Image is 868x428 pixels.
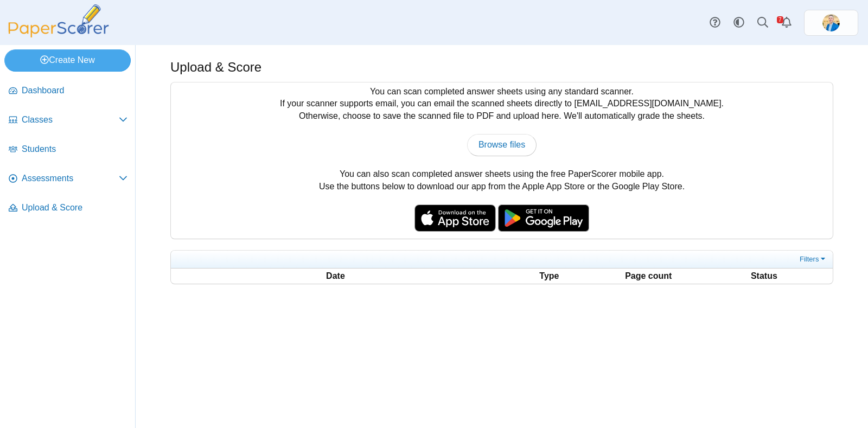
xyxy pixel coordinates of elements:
a: Upload & Score [4,195,132,221]
a: Classes [4,107,132,133]
a: Dashboard [4,78,132,104]
span: Assessments [22,173,119,184]
span: Upload & Score [22,202,127,214]
th: Date [172,270,499,283]
a: Create New [4,49,131,71]
span: Classes [22,114,119,126]
span: Travis McFarland [822,14,840,31]
h1: Upload & Score [170,58,261,76]
a: Alerts [775,11,799,35]
a: PaperScorer [4,30,113,39]
a: Browse files [467,134,537,156]
a: Students [4,137,132,163]
span: Students [22,143,127,155]
img: PaperScorer [4,4,113,37]
div: You can scan completed answer sheets using any standard scanner. If your scanner supports email, ... [171,82,833,239]
th: Type [500,270,598,283]
span: Dashboard [22,85,127,97]
span: Browse files [478,140,525,149]
a: Filters [797,254,830,265]
a: Assessments [4,166,132,192]
th: Status [699,270,829,283]
a: ps.jrF02AmRZeRNgPWo [804,10,858,36]
th: Page count [599,270,698,283]
img: ps.jrF02AmRZeRNgPWo [822,14,840,31]
img: apple-store-badge.svg [414,205,496,232]
img: google-play-badge.png [498,205,589,232]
